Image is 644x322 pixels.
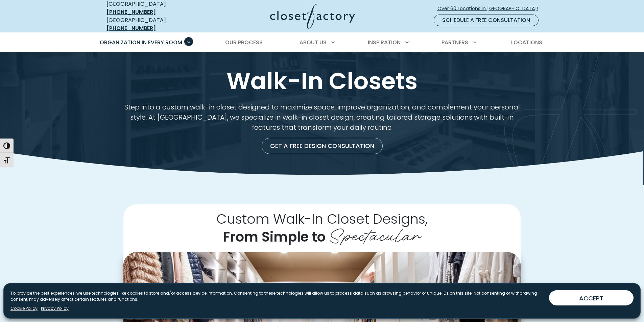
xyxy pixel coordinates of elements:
span: Inspiration [368,39,401,46]
span: Spectacular [329,220,421,247]
nav: Primary Menu [95,33,549,52]
a: [PHONE_NUMBER] [106,8,156,16]
span: About Us [300,39,327,46]
h1: Walk-In Closets [105,68,539,94]
span: Custom Walk-In Closet Designs, [216,209,428,228]
a: Over 60 Locations in [GEOGRAPHIC_DATA]! [437,3,544,15]
a: [PHONE_NUMBER] [106,24,156,32]
p: To provide the best experiences, we use technologies like cookies to store and/or access device i... [10,290,544,302]
a: Privacy Policy [41,305,69,312]
span: Partners [442,39,468,46]
p: Step into a custom walk-in closet designed to maximize space, improve organization, and complemen... [123,102,521,132]
a: Get a Free Design Consultation [262,138,383,154]
button: ACCEPT [549,290,634,305]
span: Our Process [225,39,263,46]
img: Closet Factory Logo [270,4,355,29]
div: [GEOGRAPHIC_DATA] [106,16,205,32]
span: Over 60 Locations in [GEOGRAPHIC_DATA]! [437,5,544,12]
span: From Simple to [223,227,326,246]
a: Cookie Policy [10,305,38,312]
span: Organization in Every Room [100,39,182,46]
a: Schedule a Free Consultation [434,15,539,26]
span: Locations [511,39,542,46]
